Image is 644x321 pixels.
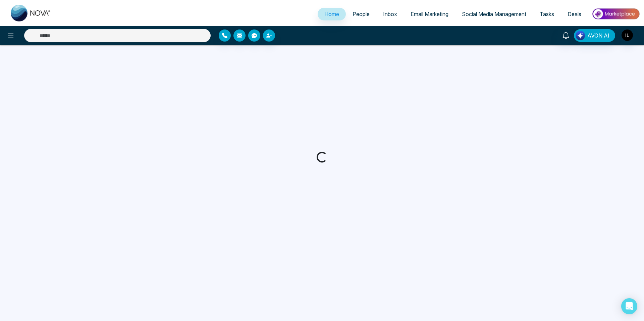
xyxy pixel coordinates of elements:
span: AVON AI [587,31,609,40]
a: Deals [561,8,588,20]
a: Social Media Management [455,8,533,20]
span: Deals [568,11,581,17]
a: Inbox [376,8,404,20]
img: User Avatar [622,29,633,41]
a: People [346,8,376,20]
a: Home [318,8,346,20]
span: Inbox [383,11,397,17]
img: Market-place.gif [591,6,640,21]
img: Lead Flow [576,31,585,40]
img: Nova CRM Logo [11,5,51,21]
span: Social Media Management [462,11,526,17]
span: People [353,11,370,17]
span: Tasks [540,11,554,17]
a: Tasks [533,8,561,20]
span: Email Marketing [411,11,448,17]
a: Email Marketing [404,8,455,20]
span: Home [324,11,339,17]
button: AVON AI [574,29,615,42]
div: Open Intercom Messenger [621,298,637,314]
